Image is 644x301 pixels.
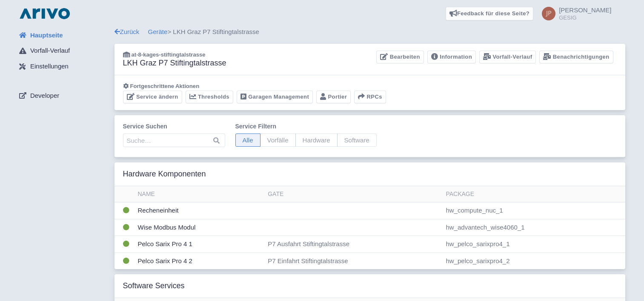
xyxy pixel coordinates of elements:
label: Service filtern [235,122,377,131]
td: hw_pelco_sarixpro4_1 [442,236,625,253]
td: hw_pelco_sarixpro4_2 [442,253,625,269]
span: Alle [235,133,260,147]
span: Software [337,133,377,147]
a: [PERSON_NAME] GESIG [537,7,611,20]
td: Pelco Sarix Pro 4 2 [135,253,265,269]
a: Vorfall-Verlauf [479,51,536,64]
span: Hardware [295,133,338,147]
a: Einstellungen [12,59,114,75]
td: hw_compute_nuc_1 [442,202,625,219]
a: Vorfall-Verlauf [12,43,114,59]
span: Developer [30,91,59,101]
a: Service ändern [123,91,182,104]
h3: LKH Graz P7 Stiftingtalstrasse [123,59,226,68]
span: Hauptseite [30,31,63,40]
a: Bearbeiten [376,51,424,64]
a: Geräte [148,28,168,35]
span: Einstellungen [30,62,69,71]
a: Developer [12,88,114,104]
td: P7 Einfahrt Stiftingtalstrasse [264,253,442,269]
a: Information [427,51,476,64]
span: at-8-kages-stiftingtalstrasse [132,51,206,58]
span: Vorfall-Verlauf [30,46,70,56]
span: [PERSON_NAME] [559,6,611,14]
button: RPCs [354,91,386,104]
td: hw_advantech_wise4060_1 [442,219,625,236]
a: Benachrichtigungen [539,51,613,64]
a: Hauptseite [12,27,114,43]
th: Package [442,186,625,202]
img: logo [17,7,72,20]
a: Garagen Management [237,91,313,104]
small: GESIG [559,15,611,20]
a: Zurück [114,28,140,35]
input: Suche… [123,133,225,147]
h3: Software Services [123,281,185,291]
span: Fortgeschrittene Aktionen [130,83,200,89]
th: Gate [264,186,442,202]
span: Vorfälle [260,133,296,147]
div: > LKH Graz P7 Stiftingtalstrasse [114,27,625,37]
a: Thresholds [186,91,233,104]
td: Recheneinheit [135,202,265,219]
a: Portier [316,91,351,104]
h3: Hardware Komponenten [123,170,206,179]
label: Service suchen [123,122,225,131]
th: Name [135,186,265,202]
td: P7 Ausfahrt Stiftingtalstrasse [264,236,442,253]
a: Feedback für diese Seite? [446,7,534,20]
td: Pelco Sarix Pro 4 1 [135,236,265,253]
td: Wise Modbus Modul [135,219,265,236]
